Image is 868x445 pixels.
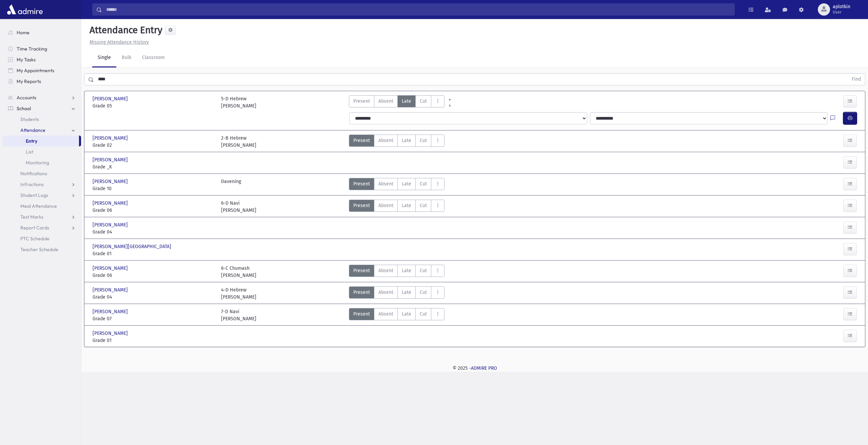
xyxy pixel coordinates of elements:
[3,27,81,38] a: Home
[3,201,81,211] a: Meal Attendance
[353,137,370,144] span: Present
[420,180,427,187] span: Cut
[221,178,241,192] div: Davening
[221,135,256,149] div: 2-B Hebrew [PERSON_NAME]
[3,157,81,168] a: Monitoring
[420,137,427,144] span: Cut
[93,102,214,109] span: Grade 05
[420,289,427,296] span: Cut
[353,289,370,296] span: Present
[353,98,370,105] span: Present
[93,228,214,236] span: Grade 04
[378,180,393,187] span: Absent
[3,233,81,244] a: PTC Schedule
[402,180,411,187] span: Late
[20,127,45,133] span: Attendance
[3,136,79,146] a: Entry
[378,289,393,296] span: Absent
[3,146,81,157] a: List
[349,200,445,214] div: AttTypes
[20,192,48,198] span: Student Logs
[87,24,162,36] h5: Attendance Entry
[93,185,214,192] span: Grade 10
[17,78,41,84] span: My Reports
[378,202,393,209] span: Absent
[93,207,214,214] span: Grade 06
[221,265,256,279] div: 6-C Chumash [PERSON_NAME]
[93,286,129,294] span: [PERSON_NAME]
[833,4,850,9] span: aplotkin
[93,330,129,337] span: [PERSON_NAME]
[93,135,129,142] span: [PERSON_NAME]
[102,3,734,16] input: Search
[93,178,129,185] span: [PERSON_NAME]
[3,190,81,201] a: Student Logs
[93,95,129,102] span: [PERSON_NAME]
[93,308,129,315] span: [PERSON_NAME]
[833,9,850,15] span: User
[378,267,393,274] span: Absent
[221,286,256,301] div: 4-D Hebrew [PERSON_NAME]
[3,222,81,233] a: Report Cards
[378,310,393,318] span: Absent
[93,265,129,272] span: [PERSON_NAME]
[3,125,81,136] a: Attendance
[353,310,370,318] span: Present
[90,39,149,45] u: Missing Attendance History
[20,246,58,252] span: Teacher Schedule
[26,149,33,155] span: List
[20,181,44,187] span: Infractions
[471,365,497,371] a: ADMIRE PRO
[848,74,865,85] button: Find
[17,95,36,101] span: Accounts
[349,286,445,301] div: AttTypes
[20,225,49,231] span: Report Cards
[20,236,50,242] span: PTC Schedule
[3,76,81,87] a: My Reports
[349,265,445,279] div: AttTypes
[353,202,370,209] span: Present
[378,137,393,144] span: Absent
[3,211,81,222] a: Test Marks
[93,272,214,279] span: Grade 06
[93,156,129,163] span: [PERSON_NAME]
[221,95,256,109] div: 5-D Hebrew [PERSON_NAME]
[402,289,411,296] span: Late
[26,138,37,144] span: Entry
[420,310,427,318] span: Cut
[3,65,81,76] a: My Appointments
[20,203,57,209] span: Meal Attendance
[93,337,214,344] span: Grade 01
[420,267,427,274] span: Cut
[5,3,44,16] img: AdmirePro
[93,163,214,170] span: Grade _K
[402,98,411,105] span: Late
[20,170,47,177] span: Notifications
[93,200,129,207] span: [PERSON_NAME]
[93,315,214,322] span: Grade 07
[3,114,81,125] a: Students
[3,168,81,179] a: Notifications
[349,135,445,149] div: AttTypes
[420,202,427,209] span: Cut
[116,48,137,67] a: Bulk
[93,250,214,257] span: Grade 01
[353,267,370,274] span: Present
[221,200,256,214] div: 6-D Navi [PERSON_NAME]
[402,267,411,274] span: Late
[3,103,81,114] a: School
[353,180,370,187] span: Present
[402,137,411,144] span: Late
[93,294,214,301] span: Grade 04
[402,310,411,318] span: Late
[20,116,39,122] span: Students
[3,54,81,65] a: My Tasks
[349,95,445,109] div: AttTypes
[93,142,214,149] span: Grade 02
[92,365,857,372] div: © 2025 -
[137,48,170,67] a: Classroom
[221,308,256,322] div: 7-D Navi [PERSON_NAME]
[17,29,29,36] span: Home
[402,202,411,209] span: Late
[26,160,49,166] span: Monitoring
